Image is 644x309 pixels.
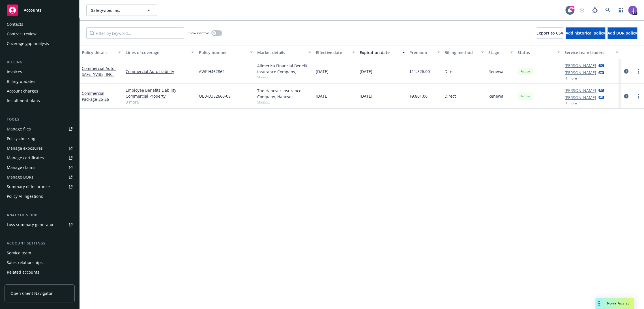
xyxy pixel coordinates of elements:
span: Renewal [488,93,505,99]
button: Billing method [442,46,486,59]
span: Safetyvibe, Inc. [91,7,140,13]
div: Market details [257,50,305,55]
div: Policy details [82,50,115,55]
a: Manage exposures [5,144,75,153]
button: Market details [255,46,314,59]
button: Policy details [80,46,123,59]
a: Commercial Package [82,91,109,102]
span: Direct [445,93,456,99]
span: [DATE] [316,93,329,99]
div: Expiration date [360,50,399,55]
button: 1 more [566,102,577,105]
div: Sales relationships [7,258,43,267]
button: Export to CSV [536,27,563,39]
a: Manage claims [5,163,75,172]
button: Lines of coverage [123,46,196,59]
a: Installment plans [5,96,75,105]
a: Client features [5,277,75,286]
button: 1 more [566,77,577,80]
button: Nova Assist [595,298,634,309]
div: Lines of coverage [126,50,188,55]
button: Service team leaders [562,46,621,59]
button: Add BOR policy [607,27,637,39]
a: Switch app [615,5,626,16]
div: Status [518,50,553,55]
button: Status [515,46,562,59]
div: Related accounts [7,268,39,277]
a: Commercial Auto Liability [126,68,194,74]
div: Policy AI ingestions [7,192,43,201]
div: Installment plans [7,96,40,105]
a: Contract review [5,29,75,38]
span: $11,326.00 [409,68,430,74]
span: Active [520,94,531,99]
a: circleInformation [623,93,630,100]
a: Policy checking [5,134,75,143]
a: Coverage gap analysis [5,39,75,48]
img: photo [628,6,637,15]
a: Manage BORs [5,173,75,182]
div: Policy number [199,50,246,55]
a: 3 more [126,99,194,105]
button: Premium [407,46,442,59]
div: Stage [488,50,507,55]
a: [PERSON_NAME] [564,95,596,100]
span: - 25-26 [97,96,109,102]
a: [PERSON_NAME] [564,70,596,76]
span: Show all [257,100,311,104]
div: Premium [409,50,434,55]
span: Direct [445,68,456,74]
div: Coverage gap analysis [7,39,49,48]
div: Effective date [316,50,349,55]
div: Billing updates [7,77,35,86]
div: Service team leaders [564,50,612,55]
div: Invoices [7,67,22,76]
a: Policy AI ingestions [5,192,75,201]
span: Renewal [488,68,505,74]
div: Client features [7,277,35,286]
button: Effective date [314,46,357,59]
a: Start snowing [576,5,587,16]
button: Policy number [196,46,255,59]
div: Account settings [5,241,75,246]
a: Contacts [5,20,75,29]
span: Open Client Navigator [10,290,53,296]
span: Nova Assist [607,301,629,306]
div: Manage BORs [7,173,33,182]
div: Billing [5,59,75,65]
div: Contract review [7,29,37,38]
a: Sales relationships [5,258,75,267]
span: Show all [257,75,311,80]
a: Manage files [5,125,75,134]
a: Account charges [5,87,75,96]
div: Allmerica Financial Benefit Insurance Company, Hanover Insurance Group [257,63,311,75]
div: Drag to move [595,298,602,309]
button: Add historical policy [566,27,605,39]
span: [DATE] [360,68,372,74]
a: more [635,93,642,100]
div: Billing method [445,50,478,55]
div: Summary of insurance [7,182,50,191]
button: Expiration date [357,46,407,59]
span: [DATE] [360,93,372,99]
a: [PERSON_NAME] [564,63,596,68]
a: circleInformation [623,68,630,75]
div: Manage claims [7,163,35,172]
a: Related accounts [5,268,75,277]
span: AWF H462862 [199,68,224,74]
span: Active [520,69,531,74]
a: Invoices [5,67,75,76]
a: Commercial Auto [82,66,116,77]
a: Commercial Property [126,93,194,99]
a: [PERSON_NAME] [564,87,596,93]
span: $9,801.00 [409,93,428,99]
a: Summary of insurance [5,182,75,191]
a: Employee Benefits Liability [126,87,194,93]
div: Manage files [7,125,31,134]
span: Accounts [24,8,42,12]
div: Account charges [7,87,38,96]
a: Report a Bug [589,5,600,16]
div: Service team [7,248,31,257]
span: [DATE] [316,68,329,74]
